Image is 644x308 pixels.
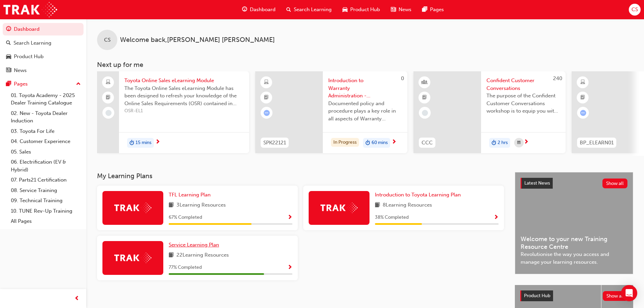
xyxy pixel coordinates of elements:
a: 10. TUNE Rev-Up Training [8,206,84,216]
a: 03. Toyota For Life [8,126,84,137]
span: CS [104,36,111,44]
span: car-icon [342,5,348,14]
span: Dashboard [250,6,276,14]
a: news-iconNews [385,3,417,17]
span: learningRecordVerb_NONE-icon [422,110,428,116]
a: Service Learning Plan [169,241,222,249]
a: All Pages [8,216,84,227]
span: duration-icon [365,139,370,147]
a: Dashboard [3,23,84,35]
span: Introduction to Toyota Learning Plan [375,192,461,198]
a: 0SPK22121Introduction to Warranty Administration - eLearningDocumented policy and procedure plays... [255,71,407,153]
span: Show Progress [494,215,499,221]
span: calendar-icon [517,139,521,147]
span: 2 hrs [498,139,508,147]
span: next-icon [155,139,160,145]
span: Show Progress [287,215,292,221]
span: search-icon [6,40,11,46]
span: Pages [430,6,444,14]
span: The Toyota Online Sales eLearning Module has been designed to refresh your knowledge of the Onlin... [124,85,244,108]
span: laptop-icon [106,78,111,87]
div: Open Intercom Messenger [621,285,637,301]
button: Show all [602,179,628,188]
a: 08. Service Training [8,185,84,196]
span: Latest News [524,180,550,186]
img: Trak [320,203,358,213]
span: 240 [553,75,562,81]
span: 15 mins [136,139,151,147]
span: learningRecordVerb_ATTEMPT-icon [580,110,586,116]
span: guage-icon [242,5,247,14]
span: book-icon [375,201,380,210]
span: 77 % Completed [169,264,202,271]
span: Toyota Online Sales eLearning Module [124,77,244,85]
a: Latest NewsShow all [521,178,627,189]
span: learningResourceType_ELEARNING-icon [580,78,585,87]
a: 01. Toyota Academy - 2025 Dealer Training Catalogue [8,90,84,108]
span: 60 mins [372,139,388,147]
span: TFL Learning Plan [169,192,211,198]
span: learningResourceType_INSTRUCTOR_LED-icon [422,78,427,87]
h3: Next up for me [86,61,644,69]
span: Service Learning Plan [169,242,219,248]
img: Trak [114,203,151,213]
a: Search Learning [3,37,84,49]
span: book-icon [169,251,174,260]
span: next-icon [391,139,397,145]
a: guage-iconDashboard [237,3,281,17]
span: search-icon [286,5,291,14]
button: Show Progress [494,213,499,222]
span: 8 Learning Resources [383,201,432,210]
span: Introduction to Warranty Administration - eLearning [328,77,402,100]
span: 0 [401,75,404,81]
span: 3 Learning Resources [176,201,226,210]
span: SPK22121 [263,139,286,147]
span: Product Hub [524,293,550,299]
a: 07. Parts21 Certification [8,175,84,185]
a: TFL Learning Plan [169,191,213,199]
a: Product HubShow all [520,290,628,301]
span: pages-icon [6,81,11,87]
h3: My Learning Plans [97,172,504,180]
span: up-icon [76,80,81,89]
span: learningRecordVerb_NONE-icon [105,110,112,116]
span: book-icon [169,201,174,210]
button: Show all [603,291,628,301]
span: Product Hub [350,6,380,14]
a: Introduction to Toyota Learning Plan [375,191,463,199]
div: Search Learning [14,39,51,47]
span: Welcome back , [PERSON_NAME] [PERSON_NAME] [120,36,275,44]
button: DashboardSearch LearningProduct HubNews [3,22,84,78]
img: Trak [114,253,151,263]
span: booktick-icon [580,93,585,102]
span: News [399,6,411,14]
span: duration-icon [492,139,496,147]
span: 67 % Completed [169,214,202,221]
div: News [14,67,27,74]
span: booktick-icon [106,93,111,102]
a: News [3,64,84,77]
button: Pages [3,78,84,90]
span: The purpose of the Confident Customer Conversations workshop is to equip you with tools to commun... [486,92,560,115]
a: 02. New - Toyota Dealer Induction [8,108,84,126]
a: 240CCCConfident Customer ConversationsThe purpose of the Confident Customer Conversations worksho... [413,71,566,153]
span: 38 % Completed [375,214,409,221]
span: Welcome to your new Training Resource Centre [521,235,627,251]
a: 05. Sales [8,147,84,157]
a: 04. Customer Experience [8,136,84,147]
button: Show Progress [287,213,292,222]
span: CS [631,6,638,14]
span: CCC [422,139,433,147]
span: Show Progress [287,265,292,271]
span: pages-icon [422,5,427,14]
span: duration-icon [129,139,134,147]
span: news-icon [391,5,396,14]
span: learningResourceType_ELEARNING-icon [264,78,269,87]
span: booktick-icon [264,93,269,102]
span: car-icon [6,54,11,60]
a: 09. Technical Training [8,195,84,206]
div: Pages [14,80,28,88]
span: 22 Learning Resources [176,251,229,260]
a: car-iconProduct Hub [337,3,385,17]
button: CS [629,4,641,16]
